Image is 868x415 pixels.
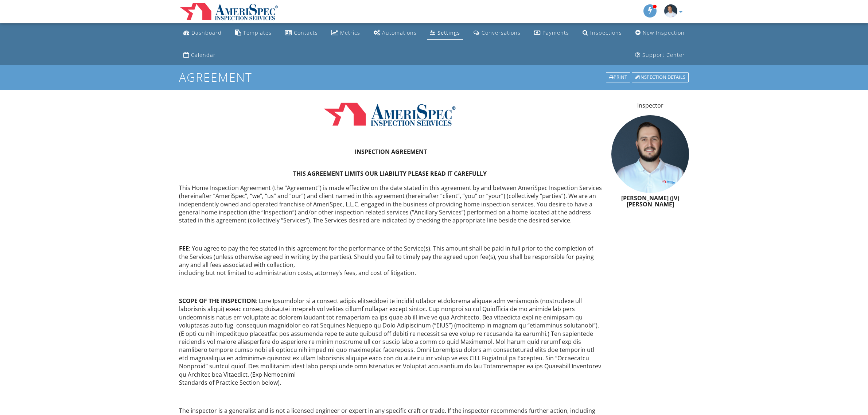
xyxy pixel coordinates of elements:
[371,26,420,40] a: Automations (Advanced)
[471,26,523,40] a: Conversations
[328,26,363,40] a: Metrics
[179,297,256,305] strong: SCOPE OF THE INSPECTION
[179,71,689,84] h1: Agreement
[643,29,685,36] div: New Inspection
[294,29,318,36] div: Contacts
[355,148,427,156] strong: INSPECTION AGREEMENT
[293,170,487,178] strong: THIS AGREEMENT LIMITS OUR LIABILITY PLEASE READ IT CAREFULLY
[340,29,360,36] div: Metrics
[531,26,572,40] a: Payments
[611,115,689,193] img: inspector_james_vollmer.png
[180,49,219,62] a: Calendar
[191,51,216,58] div: Calendar
[179,2,280,22] img: Amerispec of Middle Tennessee
[322,101,458,128] img: AMS_CMYK_%281%292.png
[180,26,225,40] a: Dashboard
[482,29,521,36] div: Conversations
[632,26,688,40] a: New Inspection
[179,184,603,225] p: This Home Inspection Agreement (the “Agreement”) is made effective on the date stated in this agr...
[437,29,460,36] div: Settings
[590,29,622,36] div: Inspections
[179,244,189,252] strong: FEE
[611,101,689,109] p: Inspector
[427,26,463,40] a: Settings
[642,51,685,58] div: Support Center
[664,4,677,18] img: owner_jd_munns.png
[632,49,688,62] a: Support Center
[605,71,631,83] a: Print
[611,195,689,208] h6: [PERSON_NAME] (JV) [PERSON_NAME]
[606,72,630,82] div: Print
[243,29,272,36] div: Templates
[179,297,603,387] p: : Lore Ipsumdolor si a consect adipis elitseddoei te incidid utlabor etdolorema aliquae adm venia...
[382,29,417,36] div: Automations
[191,29,222,36] div: Dashboard
[632,72,689,82] div: Inspection Details
[542,29,569,36] div: Payments
[179,244,603,277] p: : You agree to pay the fee stated in this agreement for the performance of the Service(s). This a...
[282,26,321,40] a: Contacts
[580,26,625,40] a: Inspections
[232,26,275,40] a: Templates
[631,71,689,83] a: Inspection Details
